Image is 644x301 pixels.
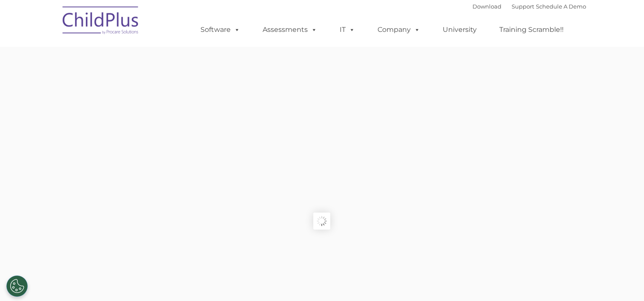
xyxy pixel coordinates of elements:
a: Training Scramble!! [491,21,572,38]
a: Support [512,3,534,10]
a: IT [331,21,364,38]
button: Cookies Settings [6,275,28,297]
a: Download [472,3,501,10]
img: ChildPlus by Procare Solutions [58,0,143,43]
font: | [472,3,586,10]
a: University [434,21,485,38]
a: Assessments [254,21,326,38]
a: Software [192,21,249,38]
a: Schedule A Demo [536,3,586,10]
a: Company [369,21,429,38]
